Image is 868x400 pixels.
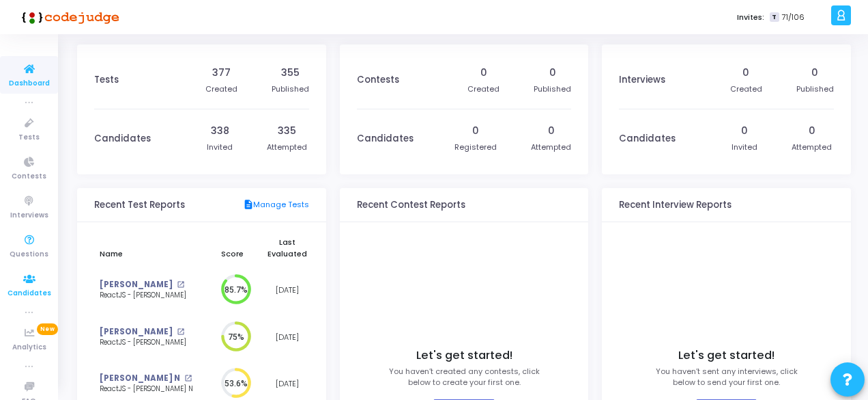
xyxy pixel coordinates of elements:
[12,342,46,354] span: Analytics
[548,124,555,138] div: 0
[549,66,556,80] div: 0
[100,373,180,384] a: [PERSON_NAME] N
[177,281,184,289] mat-icon: open_in_new
[782,12,805,23] span: 71/106
[531,142,571,153] div: Attempted
[534,83,571,95] div: Published
[281,66,300,80] div: 355
[100,338,197,348] div: ReactJS - [PERSON_NAME]
[100,384,197,395] div: ReactJS - [PERSON_NAME] N
[10,210,48,222] span: Interviews
[656,366,798,388] p: You haven’t sent any interviews, click below to send your first one.
[94,133,151,144] h3: Candidates
[37,323,58,335] span: New
[272,83,309,95] div: Published
[177,328,184,336] mat-icon: open_in_new
[741,124,748,138] div: 0
[12,171,46,183] span: Contests
[472,124,479,138] div: 0
[811,66,818,80] div: 0
[619,133,676,144] h3: Candidates
[100,326,173,338] a: [PERSON_NAME]
[262,267,313,314] td: [DATE]
[467,83,500,95] div: Created
[357,133,414,144] h3: Candidates
[357,200,465,211] h3: Recent Contest Reports
[742,66,749,80] div: 0
[480,66,487,80] div: 0
[211,124,229,138] div: 338
[454,142,497,153] div: Registered
[416,349,512,362] h4: Let's get started!
[732,142,757,153] div: Invited
[243,199,253,211] mat-icon: description
[94,200,185,211] h3: Recent Test Reports
[10,249,48,261] span: Questions
[796,83,834,95] div: Published
[17,3,119,31] img: logo
[267,142,307,153] div: Attempted
[737,12,764,23] label: Invites:
[262,314,313,361] td: [DATE]
[730,83,762,95] div: Created
[100,279,173,291] a: [PERSON_NAME]
[18,132,40,144] span: Tests
[619,200,732,211] h3: Recent Interview Reports
[678,349,775,362] h4: Let's get started!
[357,75,399,85] h3: Contests
[243,199,309,211] a: Manage Tests
[770,12,779,23] span: T
[184,375,192,382] mat-icon: open_in_new
[100,291,197,301] div: ReactJS - [PERSON_NAME]
[205,83,237,95] div: Created
[94,75,119,85] h3: Tests
[278,124,296,138] div: 335
[619,75,665,85] h3: Interviews
[203,229,262,267] th: Score
[9,78,50,90] span: Dashboard
[94,229,203,267] th: Name
[207,142,233,153] div: Invited
[8,288,51,299] span: Candidates
[389,366,540,388] p: You haven’t created any contests, click below to create your first one.
[212,66,231,80] div: 377
[809,124,815,138] div: 0
[792,142,832,153] div: Attempted
[262,229,313,267] th: Last Evaluated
